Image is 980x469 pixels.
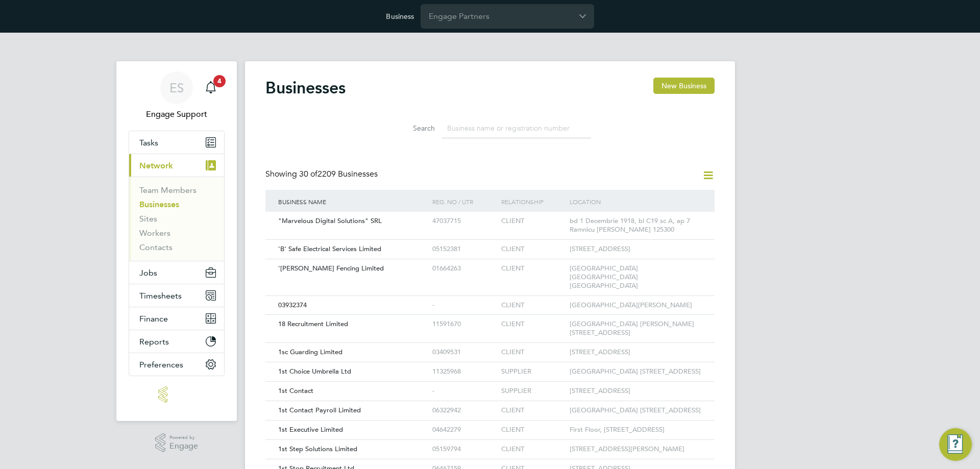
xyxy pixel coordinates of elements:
[499,190,567,213] div: Relationship
[499,401,567,420] div: CLIENT
[129,261,224,284] button: Jobs
[129,386,225,403] a: Go to home page
[430,440,498,459] div: 05159794
[430,259,498,278] div: 01664263
[499,240,567,259] div: CLIENT
[139,268,157,278] span: Jobs
[278,348,342,356] span: 1sc Guarding Limited
[499,259,567,278] div: CLIENT
[276,314,704,323] a: 18 Recruitment Limited11591670CLIENT[GEOGRAPHIC_DATA] [PERSON_NAME][STREET_ADDRESS]
[278,425,343,434] span: 1st Executive Limited
[129,330,224,353] button: Reports
[139,138,158,147] span: Tasks
[129,108,225,120] span: Engage Support
[499,315,567,334] div: CLIENT
[129,131,224,154] a: Tasks
[430,212,498,231] div: 47037715
[278,367,351,376] span: 1st Choice Umbrella Ltd
[139,360,183,369] span: Preferences
[158,386,195,403] img: engage-logo-retina.png
[276,362,704,371] a: 1st Choice Umbrella Ltd11325968SUPPLIER[GEOGRAPHIC_DATA] [STREET_ADDRESS]
[139,161,173,170] span: Network
[276,381,704,390] a: 1st Contact-SUPPLIER[STREET_ADDRESS]
[139,214,157,224] a: Sites
[155,433,199,453] a: Powered byEngage
[430,362,498,381] div: 11325968
[430,240,498,259] div: 05152381
[129,154,224,177] button: Network
[430,296,498,315] div: -
[430,401,498,420] div: 06322942
[169,433,198,442] span: Powered by
[139,185,197,195] a: Team Members
[386,12,414,21] label: Business
[139,242,173,252] a: Contacts
[567,259,704,295] div: [GEOGRAPHIC_DATA] [GEOGRAPHIC_DATA] [GEOGRAPHIC_DATA]
[499,362,567,381] div: SUPPLIER
[129,284,224,307] button: Timesheets
[567,382,704,401] div: [STREET_ADDRESS]
[430,315,498,334] div: 11591670
[201,71,221,104] a: 4
[499,440,567,459] div: CLIENT
[567,421,704,439] div: First Floor, [STREET_ADDRESS]
[278,386,313,395] span: 1st Contact
[278,319,348,328] span: 18 Recruitment Limited
[276,239,704,248] a: 'B' Safe Electrical Services Limited05152381CLIENT[STREET_ADDRESS]
[129,177,224,261] div: Network
[567,296,704,315] div: [GEOGRAPHIC_DATA][PERSON_NAME]
[430,343,498,362] div: 03409531
[567,362,704,381] div: [GEOGRAPHIC_DATA] [STREET_ADDRESS]
[278,216,382,225] span: "Marvelous Digital Solutions" SRL
[499,343,567,362] div: CLIENT
[299,169,378,179] span: 2209 Businesses
[129,353,224,376] button: Preferences
[276,259,704,267] a: '[PERSON_NAME] Fencing Limited01664263CLIENT[GEOGRAPHIC_DATA] [GEOGRAPHIC_DATA] [GEOGRAPHIC_DATA]
[139,228,170,238] a: Workers
[278,244,381,253] span: 'B' Safe Electrical Services Limited
[276,401,704,409] a: 1st Contact Payroll Limited06322942CLIENT[GEOGRAPHIC_DATA] [STREET_ADDRESS]
[276,295,704,304] a: 03932374-CLIENT[GEOGRAPHIC_DATA][PERSON_NAME]
[442,118,591,138] input: Business name or registration number
[567,315,704,342] div: [GEOGRAPHIC_DATA] [PERSON_NAME][STREET_ADDRESS]
[499,296,567,315] div: CLIENT
[265,169,380,180] div: Showing
[567,212,704,239] div: bd 1 Decembrie 1918, bl C19 sc A, ap 7 Ramnicu [PERSON_NAME] 125300
[499,382,567,401] div: SUPPLIER
[299,169,317,179] span: 30 of
[278,301,307,309] span: 03932374
[499,421,567,439] div: CLIENT
[169,81,184,94] span: ES
[129,71,225,120] a: ESEngage Support
[129,307,224,330] button: Finance
[276,211,704,220] a: "Marvelous Digital Solutions" SRL47037715CLIENTbd 1 Decembrie 1918, bl C19 sc A, ap 7 Ramnicu [PE...
[567,190,704,213] div: Location
[278,445,357,453] span: 1st Step Solutions Limited
[567,240,704,259] div: [STREET_ADDRESS]
[653,78,715,94] button: New Business
[139,314,168,324] span: Finance
[276,190,430,213] div: Business Name
[265,78,346,98] h2: Businesses
[567,440,704,459] div: [STREET_ADDRESS][PERSON_NAME]
[276,342,704,351] a: 1sc Guarding Limited03409531CLIENT[STREET_ADDRESS]
[116,61,237,421] nav: Main navigation
[939,428,972,461] button: Engage Resource Center
[139,291,182,301] span: Timesheets
[169,442,198,451] span: Engage
[499,212,567,231] div: CLIENT
[430,382,498,401] div: -
[139,337,169,347] span: Reports
[213,75,226,87] span: 4
[389,124,435,133] label: Search
[278,406,361,414] span: 1st Contact Payroll Limited
[278,264,384,273] span: '[PERSON_NAME] Fencing Limited
[567,343,704,362] div: [STREET_ADDRESS]
[430,421,498,439] div: 04642279
[276,459,704,467] a: 1st Stop Recruitment Ltd06467159CLIENT[STREET_ADDRESS]
[276,439,704,448] a: 1st Step Solutions Limited05159794CLIENT[STREET_ADDRESS][PERSON_NAME]
[276,420,704,429] a: 1st Executive Limited04642279CLIENTFirst Floor, [STREET_ADDRESS]
[430,190,498,213] div: Reg. No / UTR
[139,200,179,209] a: Businesses
[567,401,704,420] div: [GEOGRAPHIC_DATA] [STREET_ADDRESS]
